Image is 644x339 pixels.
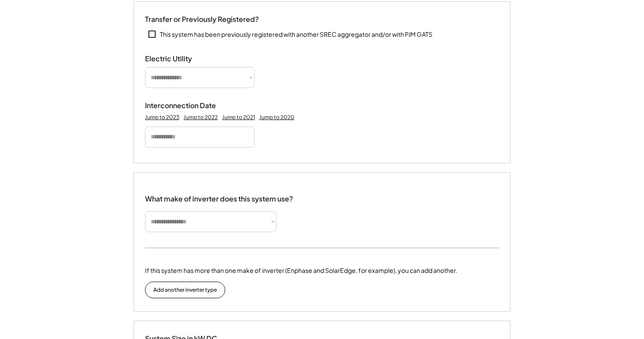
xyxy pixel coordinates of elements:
[184,114,218,121] div: Jump to 2022
[222,114,255,121] div: Jump to 2021
[145,186,293,205] div: What make of inverter does this system use?
[145,15,259,24] div: Transfer or Previously Registered?
[259,114,294,121] div: Jump to 2020
[160,30,432,39] div: This system has been previously registered with another SREC aggregator and/or with PJM GATS
[145,54,233,64] div: Electric Utility
[145,101,233,110] div: Interconnection Date
[145,114,179,121] div: Jump to 2023
[145,282,225,298] button: Add another inverter type
[145,266,457,275] div: If this system has more than one make of inverter (Enphase and SolarEdge, for example), you can a...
